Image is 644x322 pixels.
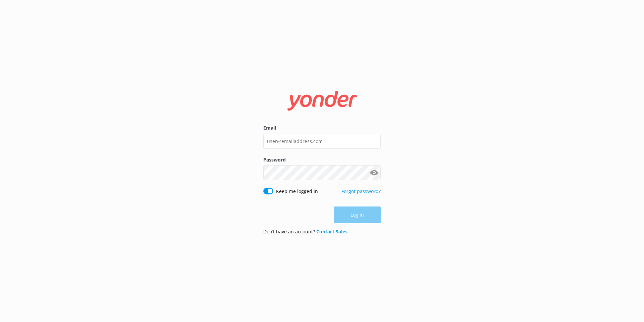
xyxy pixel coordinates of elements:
[276,188,318,195] label: Keep me logged in
[263,156,381,164] label: Password
[341,188,381,194] a: Forgot password?
[367,166,381,180] button: Show password
[263,124,381,132] label: Email
[263,134,381,149] input: user@emailaddress.com
[316,228,347,235] a: Contact Sales
[263,228,347,235] p: Don’t have an account?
